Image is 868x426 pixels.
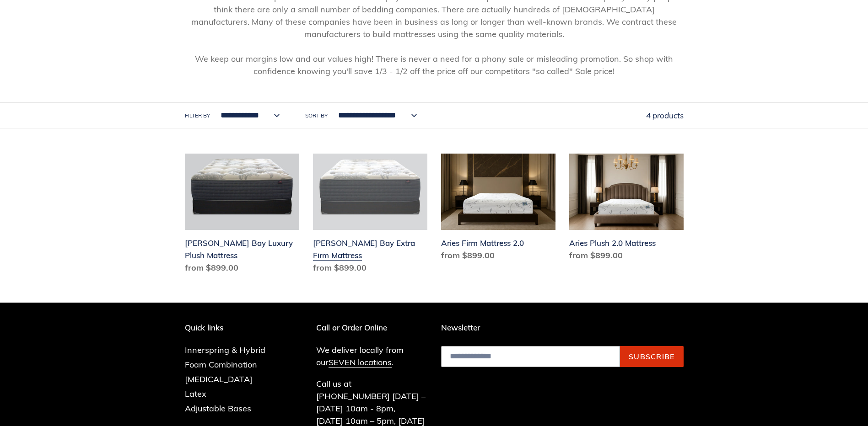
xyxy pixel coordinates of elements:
[441,346,620,367] input: Email address
[185,389,206,399] a: Latex
[313,154,427,277] a: Chadwick Bay Extra Firm Mattress
[316,344,427,368] p: We deliver locally from our .
[195,53,673,76] span: We keep our margins low and our values high! There is never a need for a phony sale or misleading...
[185,403,251,414] a: Adjustable Bases
[185,359,257,370] a: Foam Combination
[185,154,299,277] a: Chadwick Bay Luxury Plush Mattress
[185,323,279,332] p: Quick links
[316,323,427,332] p: Call or Order Online
[305,112,328,120] label: Sort by
[569,154,684,265] a: Aries Plush 2.0 Mattress
[329,357,392,368] a: SEVEN locations
[629,352,675,361] span: Subscribe
[441,154,555,265] a: Aries Firm Mattress 2.0
[185,374,253,384] a: [MEDICAL_DATA]
[620,346,684,367] button: Subscribe
[185,345,265,355] a: Innerspring & Hybrid
[185,112,210,120] label: Filter by
[646,111,684,120] span: 4 products
[441,323,684,332] p: Newsletter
